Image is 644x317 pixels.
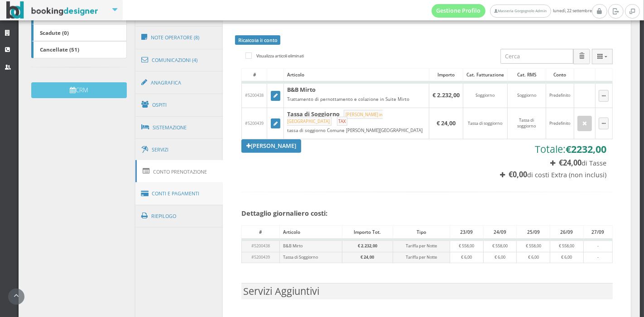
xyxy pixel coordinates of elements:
[509,170,527,180] b: €
[284,69,429,81] div: Articolo
[337,117,347,126] small: TAX
[592,49,613,64] button: Columns
[135,138,223,161] a: Servizi
[251,254,270,260] span: #5200439
[361,254,375,260] b: € 24,00
[450,226,483,238] div: 23/09
[463,108,508,139] td: Tassa di soggiorno
[31,24,127,41] a: Scadute (0)
[584,226,612,238] div: 27/09
[287,128,425,133] div: tassa di soggiorno Comune [PERSON_NAME][GEOGRAPHIC_DATA]
[287,96,425,102] div: Trattamento di pernottamento e colazione in Suite Mirto
[433,91,460,99] b: € 2.232,00
[287,86,316,94] b: B&B Mirto
[280,226,342,238] div: Articolo
[31,82,127,98] button: CRM
[31,41,127,58] a: Cancellate (51)
[280,240,342,252] td: B&B Mirto
[517,252,550,263] td: € 6,00
[242,226,279,238] div: #
[393,252,450,263] td: Tariffa per Notte
[546,82,574,108] td: Predefinito
[135,116,223,139] a: Sistemazione
[245,120,264,126] span: #5200439
[393,226,450,238] div: Tipo
[571,142,606,156] span: 2232,00
[592,49,613,64] div: Colonne
[135,182,223,205] a: Conti e Pagamenti
[135,160,223,183] a: Conto Prenotazione
[495,143,606,155] h3: Totale:
[563,158,582,168] span: 24,00
[135,26,223,49] a: Note Operatore (8)
[513,170,527,180] span: 0,00
[135,48,223,72] a: Comunicazioni (4)
[550,226,583,238] div: 26/09
[559,158,582,168] b: €
[550,240,584,252] td: € 558,00
[251,243,270,249] span: #5200438
[135,71,223,95] a: Anagrafica
[287,110,340,118] b: Tassa di Soggiorno
[517,240,550,252] td: € 558,00
[429,69,463,81] div: Importo
[463,69,507,81] div: Cat. Fatturazione
[235,35,280,45] a: Ricalcola il conto
[40,46,79,53] b: Cancellate (51)
[280,252,342,263] td: Tassa di Soggiorno
[241,209,327,218] b: Dettaglio giornaliero costi:
[507,82,546,108] td: Soggiorno
[484,226,517,238] div: 24/09
[393,240,450,252] td: Tariffa per Notte
[584,252,613,263] td: -
[432,4,486,18] a: Gestione Profilo
[287,110,383,126] small: [PERSON_NAME] in [GEOGRAPHIC_DATA]
[546,108,574,139] td: Predefinito
[358,243,377,249] b: € 2.232,00
[450,240,483,252] td: € 558,00
[135,93,223,117] a: Ospiti
[245,92,264,98] span: #5200438
[245,51,304,62] label: Visualizza articoli eliminati
[495,159,606,167] h4: di Tasse
[550,252,584,263] td: € 6,00
[490,5,551,18] a: Masseria Gorgognolo Admin
[495,171,606,179] h4: di costi Extra (non inclusi)
[241,283,613,299] h3: Servizi Aggiuntivi
[463,82,508,108] td: Soggiorno
[483,252,517,263] td: € 6,00
[566,142,606,156] b: €
[241,139,301,153] a: [PERSON_NAME]
[342,226,392,238] div: Importo Tot.
[6,1,98,19] img: BookingDesigner.com
[40,29,69,36] b: Scadute (0)
[500,49,573,64] input: Cerca
[450,252,483,263] td: € 6,00
[135,204,223,228] a: Riepilogo
[432,4,592,18] span: lunedì, 22 settembre
[508,69,546,81] div: Cat. RMS
[242,69,267,81] div: #
[507,108,546,139] td: Tassa di soggiorno
[517,226,550,238] div: 25/09
[483,240,517,252] td: € 558,00
[437,119,456,127] b: € 24,00
[546,69,573,81] div: Conto
[584,240,613,252] td: -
